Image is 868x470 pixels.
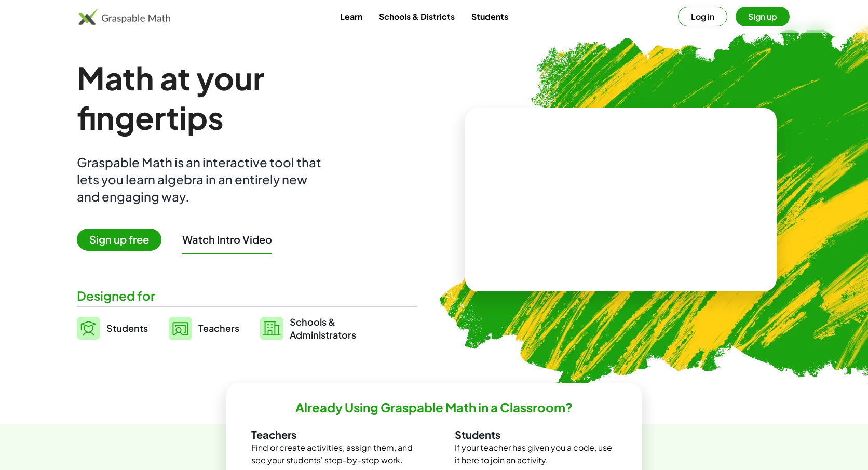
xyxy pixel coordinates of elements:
button: Sign up [736,7,790,26]
a: Students [77,315,148,341]
img: svg%3e [169,317,192,340]
h3: Students [455,428,617,441]
span: Sign up free [77,229,161,251]
a: Students [463,7,517,26]
video: What is this? This is dynamic math notation. Dynamic math notation plays a central role in how Gr... [543,161,699,239]
span: Students [106,322,148,334]
a: Schools &Administrators [260,315,356,341]
p: Find or create activities, assign them, and see your students' step-by-step work. [251,441,413,466]
button: Watch Intro Video [182,233,272,246]
h3: Teachers [251,428,413,441]
h2: Already Using Graspable Math in a Classroom? [295,399,573,415]
span: Teachers [198,322,239,334]
img: svg%3e [77,317,100,340]
h1: Math at your fingertips [77,58,407,137]
a: Schools & Districts [371,7,463,26]
a: Learn [332,7,371,26]
p: If your teacher has given you a code, use it here to join an activity. [455,441,617,466]
div: Designed for [77,287,417,304]
div: Graspable Math is an interactive tool that lets you learn algebra in an entirely new and engaging... [77,154,326,205]
span: Schools & Administrators [290,315,356,341]
img: svg%3e [260,317,283,340]
button: Log in [678,7,727,26]
a: Teachers [169,315,239,341]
